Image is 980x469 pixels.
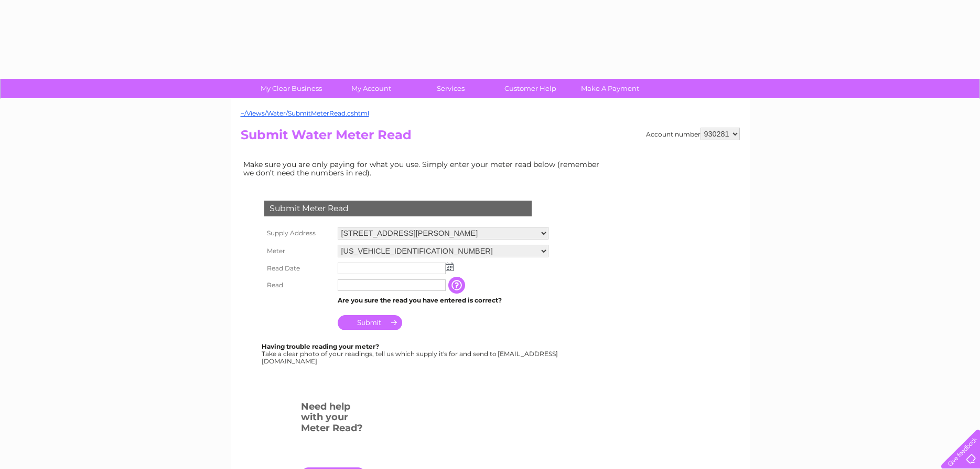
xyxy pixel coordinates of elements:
th: Meter [262,242,335,260]
input: Information [448,277,467,294]
div: Take a clear photo of your readings, tell us which supply it's for and send to [EMAIL_ADDRESS][DO... [262,343,559,364]
img: ... [446,263,454,271]
td: Make sure you are only paying for what you use. Simply enter your meter read below (remember we d... [241,158,608,180]
input: Submit [338,315,402,330]
h2: Submit Water Meter Read [241,128,740,148]
div: Account number [646,128,740,140]
th: Read [262,277,335,294]
div: Submit Meter Read [264,201,532,216]
th: Read Date [262,260,335,277]
a: ~/Views/Water/SubmitMeterRead.cshtml [241,109,369,117]
a: My Clear Business [248,79,335,98]
h3: Need help with your Meter Read? [301,399,365,439]
a: Make A Payment [567,79,653,98]
th: Supply Address [262,224,335,242]
a: Customer Help [487,79,574,98]
b: Having trouble reading your meter? [262,342,379,350]
a: My Account [328,79,414,98]
a: Services [407,79,494,98]
td: Are you sure the read you have entered is correct? [335,294,551,307]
